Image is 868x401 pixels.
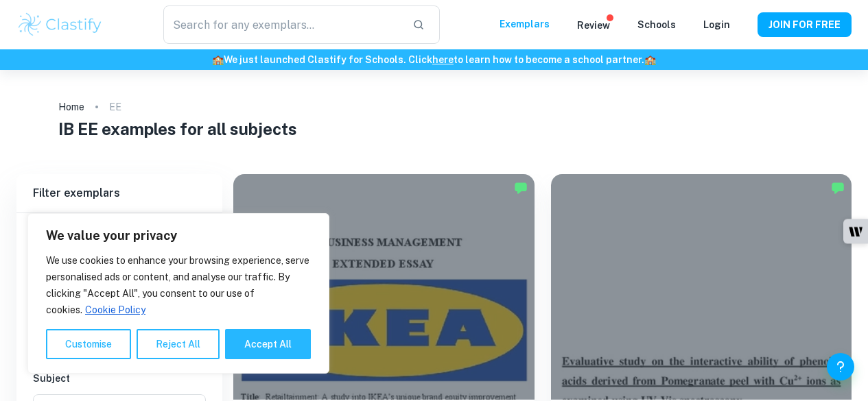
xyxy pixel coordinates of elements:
h6: We just launched Clastify for Schools. Click to learn how to become a school partner. [3,52,865,67]
button: JOIN FOR FREE [758,12,852,37]
span: 🏫 [212,54,224,65]
a: Schools [637,19,676,30]
img: Marked [831,181,845,195]
a: Home [58,97,84,117]
span: 🏫 [644,54,656,65]
img: Marked [514,181,528,195]
img: Clastify logo [16,11,104,38]
div: We value your privacy [27,213,329,374]
p: Review [577,18,610,33]
p: Exemplars [500,16,550,32]
p: We use cookies to enhance your browsing experience, serve personalised ads or content, and analys... [46,252,311,318]
button: Help and Feedback [827,353,854,380]
input: Search for any exemplars... [163,5,402,44]
h6: Filter exemplars [16,174,222,212]
p: We value your privacy [46,228,311,244]
a: here [432,54,454,65]
h6: Subject [33,371,206,386]
button: Accept All [225,329,311,359]
button: Customise [46,329,131,359]
h1: IB EE examples for all subjects [58,117,810,141]
a: Login [703,19,730,30]
p: EE [109,99,121,114]
a: Cookie Policy [84,304,146,316]
button: Reject All [137,329,220,359]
